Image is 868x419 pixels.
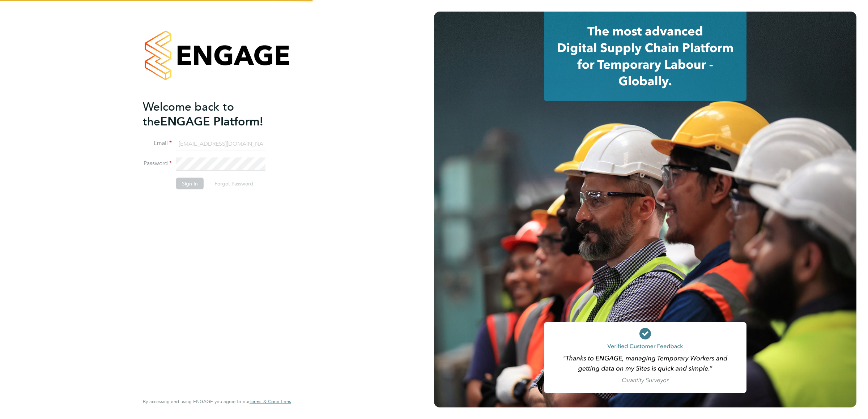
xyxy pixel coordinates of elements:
h2: ENGAGE Platform! [143,99,284,129]
label: Email [143,140,172,147]
button: Sign In [176,178,204,189]
input: Enter your work email... [176,137,265,150]
span: Welcome back to the [143,99,234,128]
a: Terms & Conditions [250,399,291,405]
span: By accessing and using ENGAGE you agree to our [143,398,291,405]
label: Password [143,160,172,167]
button: Forgot Password [209,178,259,189]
